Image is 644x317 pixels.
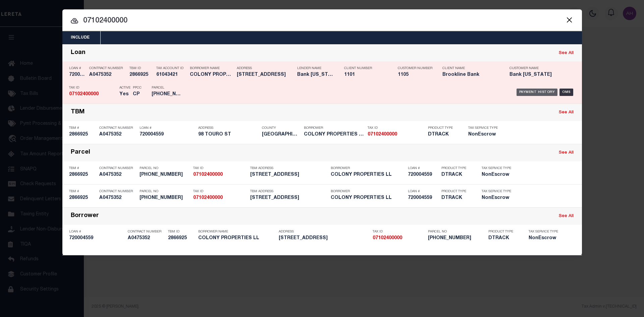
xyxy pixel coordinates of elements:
[129,66,153,70] p: TBM ID
[488,235,519,241] h5: DTRACK
[368,132,397,137] strong: 07102400000
[198,126,259,130] p: Address
[129,72,153,78] h5: 2866925
[373,236,402,241] strong: 07102400000
[398,72,431,78] h5: 1105
[99,166,136,170] p: Contract Number
[69,132,96,138] h5: 2866925
[373,230,425,234] p: Tax ID
[140,126,195,130] p: Loan #
[69,92,99,97] strong: 07102400000
[71,149,90,157] div: Parcel
[250,166,327,170] p: TBM Address
[482,166,512,170] p: Tax Service Type
[442,72,499,78] h5: Brookline Bank
[559,51,574,55] a: See All
[69,235,124,241] h5: 720004559
[441,195,472,201] h5: DTRACK
[69,86,116,90] p: Tax ID
[152,86,182,90] p: Parcel
[559,214,574,218] a: See All
[193,166,247,170] p: Tax ID
[119,86,130,90] p: Active
[99,172,136,178] h5: A0475352
[99,190,136,194] p: Contract Number
[559,89,573,96] div: OMS
[190,72,233,78] h5: COLONY PROPERTIES LL
[304,126,364,130] p: Borrower
[408,172,438,178] h5: 720004559
[482,195,512,201] h5: NonEscrow
[99,132,136,138] h5: A0475352
[99,126,136,130] p: Contract Number
[62,15,582,27] input: Start typing...
[71,49,86,57] div: Loan
[331,190,405,194] p: Borrower
[69,230,124,234] p: Loan #
[156,66,186,70] p: Tax Account ID
[442,66,499,70] p: Client Name
[156,72,186,78] h5: 61043421
[152,92,182,97] h5: 071-0240-0000
[331,172,405,178] h5: COLONY PROPERTIES LL
[250,190,327,194] p: TBM Address
[565,15,574,24] button: Close
[408,166,438,170] p: Loan #
[71,109,85,116] div: TBM
[128,230,165,234] p: Contract Number
[559,151,574,155] a: See All
[190,66,233,70] p: Borrower Name
[398,66,432,70] p: Customer Number
[250,195,327,201] h5: 98 TOURO ST PROVIDENCE RI 02904
[509,72,567,78] h5: Bank Rhode Island
[344,66,388,70] p: Client Number
[168,235,195,241] h5: 2866925
[193,195,247,201] h5: 07102400000
[428,235,485,241] h5: 071-0240-0000
[69,190,96,194] p: TBM #
[193,172,223,177] strong: 07102400000
[250,172,327,178] h5: 98 TOURO ST PROVIDENCE RI 02904
[140,132,195,138] h5: 720004559
[529,235,562,241] h5: NonEscrow
[193,172,247,178] h5: 07102400000
[509,66,567,70] p: Customer Name
[529,230,562,234] p: Tax Service Type
[69,72,86,78] h5: 720004559
[69,172,96,178] h5: 2866925
[408,195,438,201] h5: 720004559
[62,31,98,44] button: Include
[368,132,425,138] h5: 07102400000
[193,190,247,194] p: Tax ID
[198,132,259,138] h5: 98 TOURO ST
[140,190,190,194] p: Parcel No
[297,66,334,70] p: Lender Name
[279,230,369,234] p: Address
[441,172,472,178] h5: DTRACK
[89,66,126,70] p: Contract Number
[140,172,190,178] h5: 071-0240-0000
[482,190,512,194] p: Tax Service Type
[128,235,165,241] h5: A0475352
[69,166,96,170] p: TBM #
[468,132,502,138] h5: NonEscrow
[168,230,195,234] p: TBM ID
[133,86,142,90] p: PPCC
[71,212,99,220] div: Borrower
[133,92,142,97] h5: CP
[344,72,388,78] h5: 1101
[304,132,364,138] h5: COLONY PROPERTIES LL
[237,66,294,70] p: Address
[198,235,275,241] h5: COLONY PROPERTIES LL
[262,126,301,130] p: County
[441,190,472,194] p: Product Type
[368,126,425,130] p: Tax ID
[69,195,96,201] h5: 2866925
[441,166,472,170] p: Product Type
[331,195,405,201] h5: COLONY PROPERTIES LL
[408,190,438,194] p: Loan #
[89,72,126,78] h5: A0475352
[517,89,558,96] div: Payment History
[69,66,86,70] p: Loan #
[331,166,405,170] p: Borrower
